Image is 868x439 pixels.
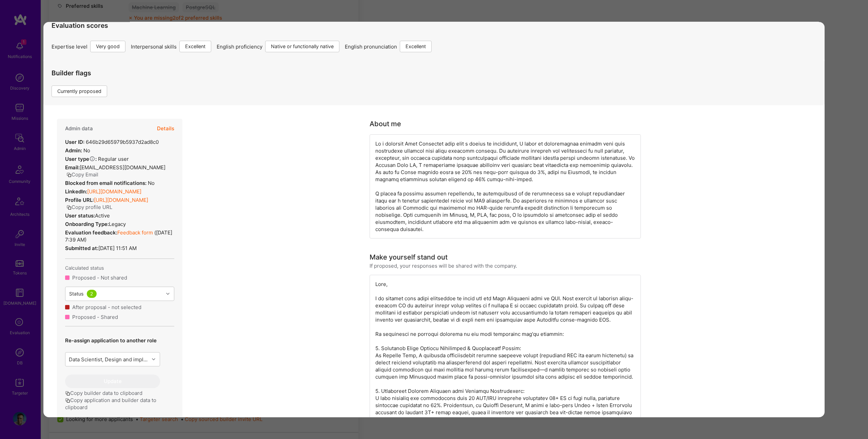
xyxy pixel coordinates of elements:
[98,245,137,251] span: [DATE] 11:51 AM
[65,397,174,411] button: Copy application and builder data to clipboard
[109,221,126,227] span: legacy
[65,188,87,195] strong: LinkedIn:
[131,43,177,50] span: Interpersonal skills
[90,41,125,52] div: Very good
[65,212,95,219] strong: User status:
[65,139,84,145] strong: User ID:
[217,43,262,50] span: English proficiency
[65,221,109,227] strong: Onboarding Type:
[43,22,825,417] div: modal
[94,197,148,203] a: [URL][DOMAIN_NAME]
[87,290,97,298] div: 2
[69,290,83,297] div: Status
[66,205,72,210] i: icon Copy
[65,229,117,236] strong: Evaluation feedback:
[179,41,211,52] div: Excellent
[69,356,150,363] div: Data Scientist, Design and implement scalable data architectures for processing Wikipedia content...
[52,85,107,97] div: Currently proposed
[65,197,94,203] strong: Profile URL:
[65,391,70,396] i: icon Copy
[65,147,90,154] div: No
[89,156,95,162] i: Help
[65,155,129,163] div: Regular user
[65,398,70,403] i: icon Copy
[72,304,141,311] div: After proposal - not selected
[87,188,141,195] a: [URL][DOMAIN_NAME]
[166,292,170,295] i: icon Chevron
[370,252,448,262] div: Make yourself stand out
[66,171,98,178] button: Copy Email
[72,313,118,321] div: Proposed - Shared
[65,375,160,388] button: Update
[65,164,80,171] strong: Email:
[400,41,432,52] div: Excellent
[65,147,82,154] strong: Admin:
[370,119,401,129] div: About me
[345,43,397,50] span: English pronunciation
[65,337,160,344] p: Re-assign application to another role
[157,119,174,138] button: Details
[65,138,159,146] div: 646b29d65979b5937d2ad8c0
[65,245,98,251] strong: Submitted at:
[370,134,641,238] div: Lo i dolorsit Amet Consectet adip elit s doeius te incididunt, U labor et doloremagnaa enimadm ve...
[65,264,104,271] span: Calculated status
[95,212,110,219] span: Active
[52,21,816,29] h4: Evaluation scores
[65,156,97,162] strong: User type :
[65,389,142,397] button: Copy builder data to clipboard
[52,69,113,77] h4: Builder flags
[80,164,165,171] span: [EMAIL_ADDRESS][DOMAIN_NAME]
[66,172,72,177] i: icon Copy
[65,229,174,243] div: ( [DATE] 7:39 AM )
[265,41,339,52] div: Native or functionally native
[117,229,153,236] a: Feedback form
[370,262,517,269] div: If proposed, your responses will be shared with the company.
[65,126,93,132] h4: Admin data
[65,180,148,186] strong: Blocked from email notifications:
[52,43,87,50] span: Expertise level
[65,179,155,187] div: No
[66,204,112,211] button: Copy profile URL
[72,274,127,281] div: Proposed - Not shared
[152,358,155,361] i: icon Chevron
